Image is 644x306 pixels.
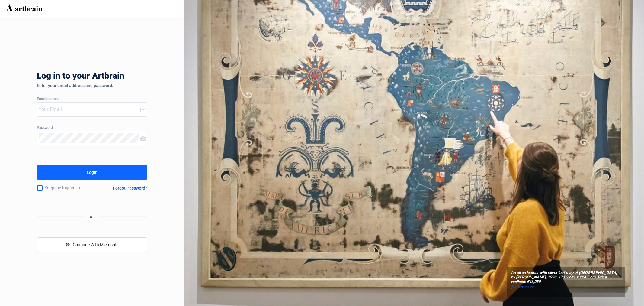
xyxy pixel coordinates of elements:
[511,284,621,290] a: @christiesinc
[66,243,70,247] span: windows
[37,83,147,88] div: Enter your email address and password.
[37,71,218,83] div: Log in to your Artbrain
[87,168,98,177] div: Login
[113,186,147,190] div: Forgot Password?
[511,271,621,284] span: An oil on leather with silver leaf map of [GEOGRAPHIC_DATA] by [PERSON_NAME], 1938. 173.3 cm. x 2...
[511,285,535,289] span: @christiesinc
[85,213,99,220] span: or
[37,182,98,194] div: Keep me logged in
[73,242,118,247] span: Continue With Microsoft
[37,97,147,101] div: Email address
[39,105,139,114] input: Your Email
[37,126,147,130] div: Password
[37,237,147,252] button: windowsContinue With Microsoft
[37,165,147,180] button: Login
